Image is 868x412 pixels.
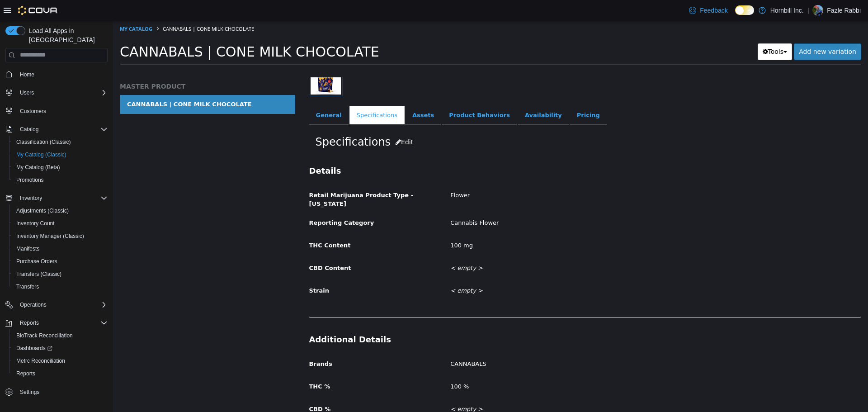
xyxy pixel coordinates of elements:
span: Reporting Category [196,199,261,205]
div: CANNABALS [330,336,755,351]
span: Catalog [20,126,38,133]
img: Cova [18,6,58,15]
button: Purchase Orders [9,255,111,268]
button: Inventory Count [9,217,111,230]
a: Assets [292,85,328,104]
a: Home [16,69,38,80]
button: Manifests [9,242,111,255]
div: < empty > [330,262,755,278]
span: Purchase Orders [16,258,57,265]
button: Reports [16,317,42,328]
button: My Catalog (Classic) [9,148,111,161]
span: My Catalog (Classic) [16,151,66,158]
span: Strain [196,266,216,273]
a: My Catalog [7,5,39,11]
span: Settings [20,388,39,396]
span: Metrc Reconciliation [16,357,65,365]
span: THC % [196,362,217,369]
span: Classification (Classic) [13,137,108,147]
span: THC Content [196,221,238,228]
div: < empty > [330,381,755,397]
button: Users [2,86,111,99]
span: Adjustments (Classic) [16,207,69,214]
span: Retail Marijuana Product Type - [US_STATE] [196,171,301,187]
span: Transfers [13,281,108,292]
span: Dashboards [16,345,52,352]
a: Reports [13,368,39,379]
span: Transfers (Classic) [16,270,61,278]
button: Catalog [2,123,111,136]
button: Inventory [2,192,111,204]
div: Flower [330,167,755,183]
span: Classification (Classic) [16,138,71,146]
button: My Catalog (Beta) [9,161,111,174]
button: Edit [278,113,305,130]
a: General [196,85,236,104]
a: Adjustments (Classic) [13,205,72,216]
a: Inventory Manager (Classic) [13,231,88,242]
span: Inventory Manager (Classic) [16,232,84,240]
div: Cannabis Flower [330,194,755,210]
a: Transfers (Classic) [13,269,65,279]
span: Brands [196,340,219,346]
span: Customers [16,105,108,117]
a: Purchase Orders [13,256,61,267]
a: Customers [16,106,50,117]
button: BioTrack Reconciliation [9,329,111,342]
button: Transfers [9,280,111,293]
span: CANNABALS | CONE MILK CHOCOLATE [50,5,141,11]
span: Transfers [16,283,39,290]
button: Reports [2,317,111,329]
span: Manifests [16,245,39,252]
a: My Catalog (Classic) [13,149,70,160]
span: Customers [20,108,46,115]
div: Fazle Rabbi [812,5,823,16]
a: Dashboards [9,342,111,355]
button: Tools [645,23,679,39]
button: Reports [9,367,111,380]
a: Feedback [685,1,731,19]
button: Promotions [9,174,111,186]
a: Add new variation [681,23,748,39]
span: Reports [20,319,39,327]
button: Users [16,87,38,98]
a: Product Behaviors [329,85,404,104]
input: Dark Mode [735,5,754,15]
a: BioTrack Reconciliation [13,330,76,341]
div: < empty > [330,240,755,256]
button: Classification (Classic) [9,136,111,148]
span: Manifests [13,243,108,254]
span: Operations [20,301,47,308]
span: Operations [16,299,108,310]
h5: MASTER PRODUCT [7,62,182,70]
a: Metrc Reconciliation [13,355,69,366]
a: Inventory Count [13,218,58,229]
a: Specifications [236,85,292,104]
span: Inventory Count [16,220,55,227]
p: Fazle Rabbi [827,5,861,16]
span: Users [16,87,108,98]
span: BioTrack Reconciliation [13,330,108,341]
span: Reports [16,317,108,328]
a: Promotions [13,175,47,185]
span: Promotions [16,176,44,184]
button: Settings [2,385,111,398]
span: CBD % [196,385,218,392]
span: Settings [16,386,108,398]
span: Feedback [700,6,727,15]
span: Home [16,69,108,80]
span: Home [20,71,34,78]
button: Operations [2,298,111,311]
span: Reports [16,370,35,377]
p: | [807,5,809,16]
a: Pricing [457,85,494,104]
span: Promotions [13,175,108,185]
span: My Catalog (Beta) [13,162,108,173]
a: My Catalog (Beta) [13,162,64,173]
button: Transfers (Classic) [9,268,111,280]
button: Catalog [16,124,42,135]
button: Inventory Manager (Classic) [9,230,111,242]
span: CANNABALS | CONE MILK CHOCOLATE [7,23,266,39]
a: Dashboards [13,343,56,354]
